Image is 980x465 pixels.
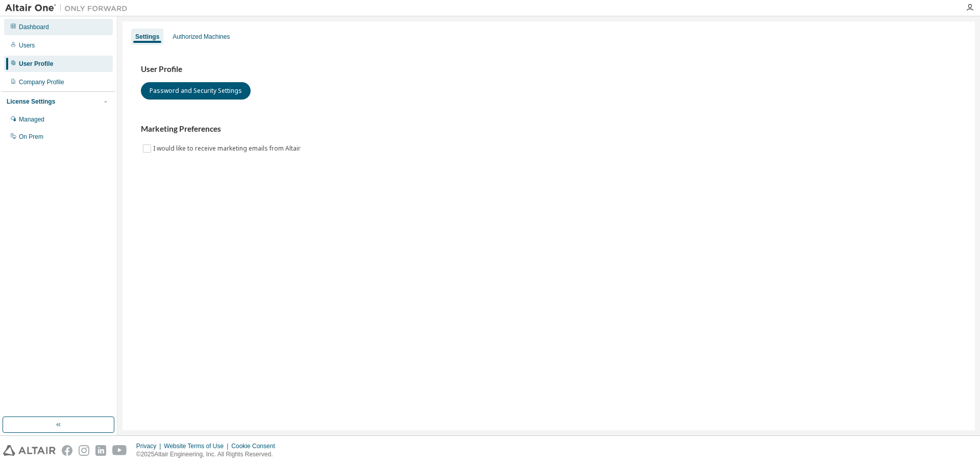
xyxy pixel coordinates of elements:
div: Users [19,41,35,50]
button: Password and Security Settings [141,82,251,100]
label: I would like to receive marketing emails from Altair [153,142,303,155]
div: Privacy [136,442,164,450]
img: Altair One [5,3,133,13]
div: Managed [19,115,44,124]
div: Cookie Consent [231,442,281,450]
img: linkedin.svg [95,445,106,456]
div: User Profile [19,60,53,68]
h3: User Profile [141,64,957,75]
div: Settings [135,33,159,41]
div: Dashboard [19,23,49,31]
div: On Prem [19,133,43,141]
div: License Settings [7,97,55,106]
img: instagram.svg [79,445,89,456]
img: altair_logo.svg [3,445,56,456]
p: © 2025 Altair Engineering, Inc. All Rights Reserved. [136,450,281,459]
h3: Marketing Preferences [141,124,957,134]
div: Website Terms of Use [164,442,231,450]
img: facebook.svg [62,445,72,456]
div: Authorized Machines [173,33,230,41]
img: youtube.svg [112,445,127,456]
div: Company Profile [19,78,64,86]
